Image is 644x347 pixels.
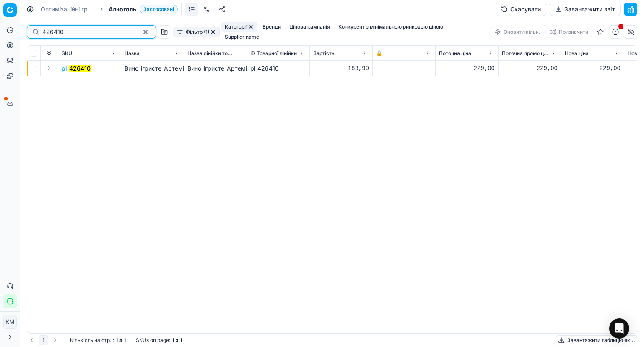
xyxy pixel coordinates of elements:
nav: pagination [27,335,60,345]
button: Expand [44,63,54,73]
span: Вино_ігристе_Артемівське_біле_напівсолодке,_10-13,5%,_0,75_л_(33390) [125,65,332,72]
button: Завантажити звіт [550,3,621,16]
span: Вартість [313,50,335,57]
span: Застосовані [140,5,178,13]
button: 1 [39,335,48,345]
button: Категорії [221,22,257,32]
button: Цінова кампанія [286,22,333,32]
span: SKU [62,50,72,57]
div: : [70,337,126,344]
mark: 426410 [69,65,91,72]
button: Оновити кільк. [491,27,544,37]
span: 🔒 [376,50,382,57]
span: pl_ [62,64,91,73]
span: КM [4,315,16,328]
strong: з [176,337,178,344]
a: Оптимізаційні групи [41,5,94,13]
button: Скасувати [496,3,546,16]
strong: 1 [172,337,174,344]
input: Пошук по SKU або назві [42,28,134,36]
div: pl_426410 [250,64,306,73]
div: 183,90 [313,64,369,73]
div: 229,00 [439,64,495,73]
button: Go to previous page [27,335,37,345]
button: Фільтр (1) [173,27,220,37]
span: Кількість на стр. [70,337,111,344]
button: pl_426410 [62,64,91,73]
div: 229,00 [502,64,558,73]
span: SKUs on page : [136,337,170,344]
span: Нова ціна [565,50,589,57]
button: Бренди [259,22,284,32]
span: Назва лінійки товарів [187,50,235,57]
button: Призначити [546,27,592,37]
div: Вино_ігристе_Артемівське_біле_напівсолодке,_10-13,5%,_0,75_л_(33390) [187,64,243,73]
button: КM [3,315,17,329]
span: АлкогольЗастосовані [109,5,178,13]
strong: 1 [116,337,118,344]
div: 229,00 [565,64,621,73]
button: Конкурент з мінімальною ринковою ціною [335,22,447,32]
button: Go to next page [50,335,60,345]
span: Алкоголь [109,5,136,13]
strong: 1 [124,337,126,344]
button: Supplier name [221,32,262,42]
nav: breadcrumb [41,5,178,13]
strong: з [119,337,122,344]
button: Expand all [44,48,54,58]
button: Завантажити таблицю як... [556,335,637,345]
span: Поточна промо ціна [502,50,549,57]
span: ID Товарної лінійки [250,50,297,57]
span: Назва [125,50,140,57]
strong: 1 [180,337,182,344]
div: Open Intercom Messenger [609,318,629,339]
span: Поточна ціна [439,50,471,57]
